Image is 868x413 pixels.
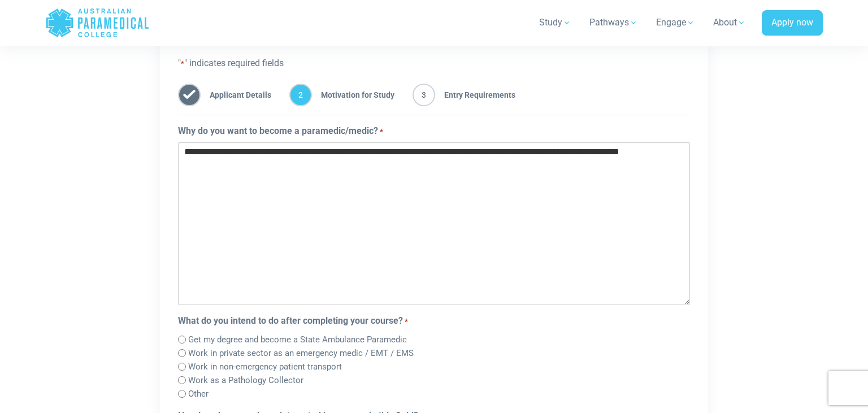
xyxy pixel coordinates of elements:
p: " " indicates required fields [178,56,691,70]
legend: What do you intend to do after completing your course? [178,314,691,328]
label: Get my degree and become a State Ambulance Paramedic [188,333,407,346]
span: Entry Requirements [435,84,515,106]
label: Work in private sector as an emergency medic / EMT / EMS [188,347,414,360]
label: Other [188,388,209,401]
span: 2 [289,84,312,106]
label: Work in non-emergency patient transport [188,360,342,373]
a: Study [532,7,578,38]
a: Australian Paramedical College [45,5,150,41]
span: 1 [178,84,201,106]
span: 3 [413,84,435,106]
a: Apply now [762,10,823,36]
span: Motivation for Study [312,84,394,106]
span: Applicant Details [201,84,271,106]
label: Why do you want to become a paramedic/medic? [178,124,383,138]
label: Work as a Pathology Collector [188,374,303,387]
a: About [706,7,753,38]
a: Engage [649,7,702,38]
a: Pathways [583,7,645,38]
